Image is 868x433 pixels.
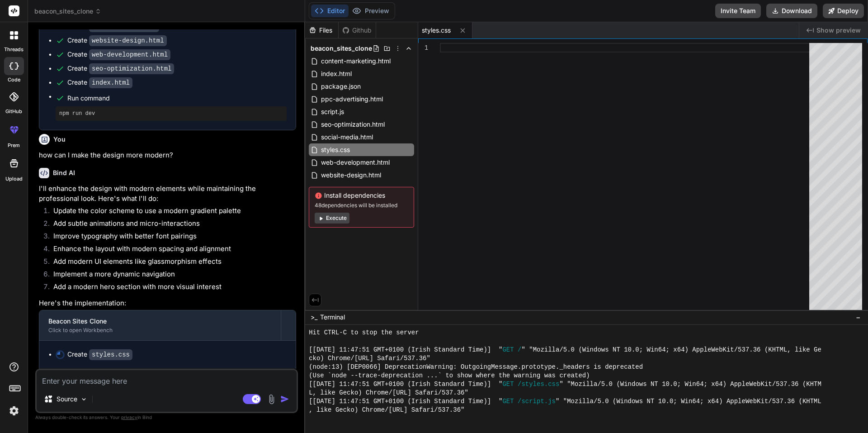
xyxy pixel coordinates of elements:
[816,26,861,35] span: Show preview
[46,269,296,282] li: Implement a more dynamic navigation
[89,77,132,88] code: index.html
[67,78,132,87] div: Create
[59,110,283,117] pre: npm run dev
[121,414,137,420] span: privacy
[46,244,296,257] li: Enhance the layout with modern spacing and alignment
[320,170,382,181] span: website-design.html
[6,403,22,419] img: settings
[46,206,296,219] li: Update the color scheme to use a modern gradient palette
[53,135,66,144] h6: You
[39,150,296,161] p: how can I make the design more modern?
[502,397,514,406] span: GET
[311,44,372,53] span: beacon_sites_clone
[309,363,643,371] span: (node:13) [DEP0066] DeprecationWarning: OutgoingMessage.prototype._headers is deprecated
[39,310,281,340] button: Beacon Sites CloneClick to open Workbench
[67,64,174,73] div: Create
[309,380,502,389] span: [[DATE] 11:47:51 GMT+0100 (Irish Standard Time)] "
[521,346,821,354] span: " "Mozilla/5.0 (Windows NT 10.0; Win64; x64) AppleWebKit/537.36 (KHTML, like Ge
[35,413,298,422] p: Always double-check its answers. Your in Bind
[315,191,408,200] span: Install dependencies
[8,76,20,84] label: code
[556,397,821,406] span: " "Mozilla/5.0 (Windows NT 10.0; Win64; x64) AppleWebKit/537.36 (KHTML
[715,4,761,18] button: Invite Team
[48,317,272,326] div: Beacon Sites Clone
[854,310,863,324] button: −
[422,26,451,35] span: styles.css
[80,395,88,403] img: Pick Models
[518,397,556,406] span: /script.js
[39,184,296,204] p: I'll enhance the design with modern elements while maintaining the professional look. Here's what...
[67,350,132,359] div: Create
[320,106,345,117] span: script.js
[48,327,272,334] div: Click to open Workbench
[5,175,23,183] label: Upload
[518,346,521,354] span: /
[309,389,468,397] span: L, like Gecko) Chrome/[URL] Safari/537.36"
[320,68,353,79] span: index.html
[349,5,393,17] button: Preview
[5,108,22,115] label: GitHub
[320,94,384,105] span: ppc-advertising.html
[46,231,296,244] li: Improve typography with better font pairings
[502,380,514,389] span: GET
[89,63,174,74] code: seo-optimization.html
[89,49,170,60] code: web-development.html
[46,219,296,231] li: Add subtle animations and micro-interactions
[309,406,464,414] span: , like Gecko) Chrome/[URL] Safari/537.36"
[856,313,861,322] span: −
[266,394,277,404] img: attachment
[89,349,132,360] code: styles.css
[309,346,502,354] span: [[DATE] 11:47:51 GMT+0100 (Irish Standard Time)] "
[320,157,391,168] span: web-development.html
[320,313,345,322] span: Terminal
[8,142,20,149] label: prem
[315,202,408,209] span: 48 dependencies will be installed
[305,26,338,35] div: Files
[46,257,296,269] li: Add modern UI elements like glassmorphism effects
[418,43,428,52] div: 1
[67,22,159,31] div: Create
[4,46,24,53] label: threads
[309,397,502,406] span: [[DATE] 11:47:51 GMT+0100 (Irish Standard Time)] "
[559,380,821,389] span: " "Mozilla/5.0 (Windows NT 10.0; Win64; x64) AppleWebKit/537.36 (KHTM
[311,5,349,17] button: Editor
[34,7,101,16] span: beacon_sites_clone
[67,94,287,103] span: Run command
[280,395,289,404] img: icon
[67,36,167,45] div: Create
[320,132,374,143] span: social-media.html
[315,213,349,224] button: Execute
[57,395,77,404] p: Source
[53,168,75,177] h6: Bind AI
[320,144,351,155] span: styles.css
[309,328,419,337] span: Hit CTRL-C to stop the server
[67,50,170,59] div: Create
[89,35,167,46] code: website-design.html
[320,56,392,67] span: content-marketing.html
[339,26,376,35] div: Github
[46,282,296,295] li: Add a modern hero section with more visual interest
[320,119,386,130] span: seo-optimization.html
[823,4,864,18] button: Deploy
[502,346,514,354] span: GET
[311,313,317,322] span: >_
[309,354,430,363] span: cko) Chrome/[URL] Safari/537.36"
[518,380,559,389] span: /styles.css
[320,81,362,92] span: package.json
[309,371,590,380] span: (Use `node --trace-deprecation ...` to show where the warning was created)
[39,298,296,309] p: Here's the implementation:
[766,4,817,18] button: Download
